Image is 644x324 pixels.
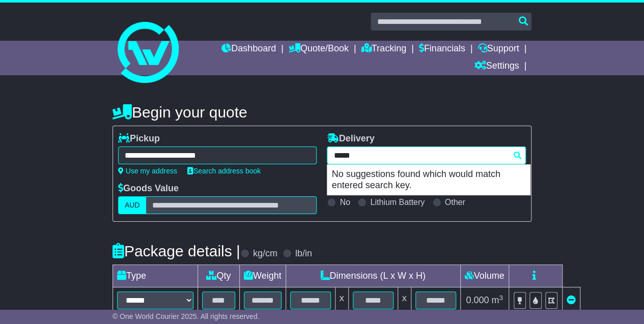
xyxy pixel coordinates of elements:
[466,295,489,305] span: 0.000
[118,133,160,144] label: Pickup
[478,41,519,58] a: Support
[460,265,509,287] td: Volume
[327,146,526,164] typeahead: Please provide city
[327,165,530,195] p: No suggestions found which would match entered search key.
[253,248,277,259] label: kg/cm
[113,265,198,287] td: Type
[118,167,177,175] a: Use my address
[118,183,179,194] label: Goods Value
[198,265,239,287] td: Qty
[474,58,519,75] a: Settings
[445,197,465,207] label: Other
[499,294,503,302] sup: 3
[289,41,349,58] a: Quote/Book
[295,248,312,259] label: lb/in
[113,104,531,121] h4: Begin your quote
[239,265,286,287] td: Weight
[491,295,503,305] span: m
[286,265,460,287] td: Dimensions (L x W x H)
[361,41,406,58] a: Tracking
[187,167,261,175] a: Search address book
[370,197,425,207] label: Lithium Battery
[118,196,147,214] label: AUD
[113,243,240,259] h4: Package details |
[221,41,276,58] a: Dashboard
[419,41,465,58] a: Financials
[327,133,374,144] label: Delivery
[398,287,411,314] td: x
[340,197,350,207] label: No
[335,287,348,314] td: x
[113,312,260,320] span: © One World Courier 2025. All rights reserved.
[567,295,576,305] a: Remove this item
